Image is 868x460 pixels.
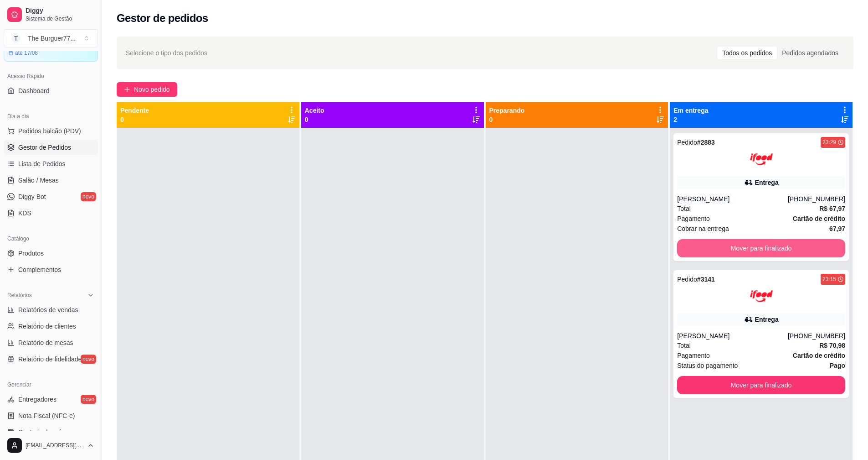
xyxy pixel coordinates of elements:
a: Dashboard [4,84,98,98]
article: até 17/08 [15,49,38,57]
span: Lista de Pedidos [18,159,66,168]
strong: Cartão de crédito [793,352,845,359]
span: Complementos [18,265,61,274]
button: Pedidos balcão (PDV) [4,124,98,138]
span: Produtos [18,249,44,258]
div: 23:15 [822,276,836,283]
div: Dia a dia [4,109,98,124]
p: 2 [673,115,708,124]
div: 23:29 [822,139,836,146]
span: Relatórios [7,292,32,299]
span: KDS [18,209,31,218]
span: Diggy [26,7,94,15]
div: [PHONE_NUMBER] [788,194,845,204]
a: Diggy Botnovo [4,189,98,204]
a: KDS [4,206,98,220]
p: Em entrega [673,106,708,115]
div: [PHONE_NUMBER] [788,331,845,340]
span: Diggy Bot [18,192,46,201]
button: Select a team [4,29,98,47]
strong: Cartão de crédito [793,215,845,222]
a: Controle de caixa [4,425,98,439]
span: Pedido [677,276,697,283]
span: Nota Fiscal (NFC-e) [18,411,75,420]
span: Pedido [677,139,697,146]
span: Relatório de fidelidade [18,355,82,364]
a: Relatório de fidelidadenovo [4,352,98,366]
strong: Pago [830,362,845,369]
button: [EMAIL_ADDRESS][DOMAIN_NAME] [4,434,98,456]
div: Catálogo [4,231,98,246]
strong: 67,97 [829,225,845,232]
img: ifood [750,148,773,171]
p: Aceito [305,106,324,115]
span: Novo pedido [134,84,170,94]
span: [EMAIL_ADDRESS][DOMAIN_NAME] [26,442,83,449]
div: Pedidos agendados [777,47,843,59]
span: Cobrar na entrega [677,224,729,234]
a: Relatório de mesas [4,335,98,350]
button: Mover para finalizado [677,376,845,394]
a: DiggySistema de Gestão [4,4,98,26]
span: Relatório de clientes [18,322,76,331]
button: Mover para finalizado [677,239,845,257]
span: Dashboard [18,86,50,95]
a: Complementos [4,262,98,277]
span: Pedidos balcão (PDV) [18,126,81,136]
span: Total [677,340,691,350]
p: Preparando [489,106,525,115]
strong: R$ 67,97 [819,205,845,212]
span: Salão / Mesas [18,176,59,185]
a: Produtos [4,246,98,261]
p: 0 [305,115,324,124]
span: Pagamento [677,350,710,361]
span: Total [677,204,691,214]
a: Nota Fiscal (NFC-e) [4,408,98,423]
button: Novo pedido [117,82,177,97]
span: Pagamento [677,214,710,224]
a: Relatório de clientes [4,319,98,334]
div: The Burguer77 ... [28,34,76,43]
span: Entregadores [18,395,56,404]
strong: # 2883 [697,139,715,146]
p: 0 [489,115,525,124]
span: Controle de caixa [18,428,68,437]
span: Status do pagamento [677,361,738,371]
div: Acesso Rápido [4,69,98,84]
span: T [11,34,21,43]
strong: # 3141 [697,276,715,283]
div: [PERSON_NAME] [677,194,788,204]
strong: R$ 70,98 [819,342,845,349]
a: Relatórios de vendas [4,303,98,317]
span: Relatórios de vendas [18,305,78,314]
a: Salão / Mesas [4,173,98,188]
span: Selecione o tipo dos pedidos [126,48,207,58]
span: Gestor de Pedidos [18,143,71,152]
a: Gestor de Pedidos [4,140,98,155]
div: Entrega [755,315,779,324]
p: 0 [120,115,149,124]
span: plus [124,86,130,93]
p: Pendente [120,106,149,115]
span: Relatório de mesas [18,338,73,347]
a: Entregadoresnovo [4,392,98,407]
div: [PERSON_NAME] [677,331,788,340]
h2: Gestor de pedidos [117,11,208,26]
div: Todos os pedidos [717,47,777,59]
div: Gerenciar [4,377,98,392]
span: Sistema de Gestão [26,15,94,22]
div: Entrega [755,178,779,187]
img: ifood [750,285,773,308]
a: Lista de Pedidos [4,157,98,171]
